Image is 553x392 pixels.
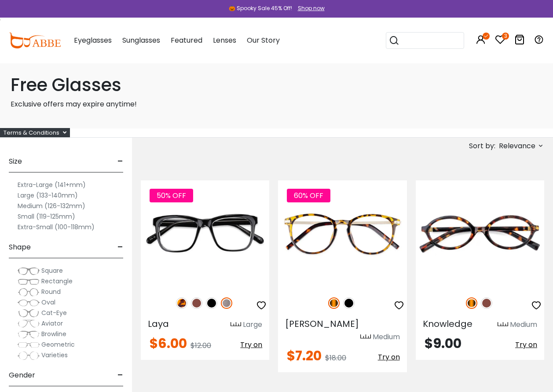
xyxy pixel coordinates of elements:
[495,36,505,46] a: 3
[343,297,355,309] img: Black
[176,297,187,309] img: Leopard
[373,332,400,342] div: Medium
[41,287,61,296] span: Round
[18,341,40,349] img: Geometric.png
[378,352,400,362] span: Try on
[481,297,492,309] img: Brown
[18,180,86,190] label: Extra-Large (141+mm)
[41,298,55,307] span: Oval
[117,365,123,386] span: -
[325,353,346,363] span: $18.00
[191,297,202,309] img: Brown
[278,180,407,288] img: Tortoise Callie - Combination ,Universal Bridge Fit
[18,267,40,275] img: Square.png
[499,138,535,154] span: Relevance
[213,35,236,45] span: Lenses
[11,99,542,110] p: Exclusive offers may expire anytime!
[41,340,75,349] span: Geometric
[41,330,66,338] span: Browline
[41,319,63,328] span: Aviator
[18,330,40,339] img: Browline.png
[11,74,542,95] h1: Free Glasses
[190,341,211,351] span: $12.00
[243,319,262,330] div: Large
[150,189,193,202] span: 50% OFF
[9,151,22,172] span: Size
[416,180,544,288] img: Tortoise Knowledge - Acetate ,Universal Bridge Fit
[285,318,359,330] span: [PERSON_NAME]
[18,351,40,360] img: Varieties.png
[18,222,95,232] label: Extra-Small (100-118mm)
[18,190,78,201] label: Large (133-140mm)
[141,180,269,288] img: Gun Laya - Plastic ,Universal Bridge Fit
[148,318,169,330] span: Laya
[18,309,40,318] img: Cat-Eye.png
[122,35,160,45] span: Sunglasses
[229,4,292,12] div: 🎃 Spooky Sale 45% Off!
[328,297,340,309] img: Tortoise
[510,319,537,330] div: Medium
[298,4,325,12] div: Shop now
[515,337,537,353] button: Try on
[41,308,67,317] span: Cat-Eye
[498,322,508,328] img: size ruler
[150,334,187,353] span: $6.00
[41,266,63,275] span: Square
[171,35,202,45] span: Featured
[221,297,232,309] img: Gun
[425,334,461,353] span: $9.00
[206,297,217,309] img: Black
[18,288,40,297] img: Round.png
[9,365,35,386] span: Gender
[378,349,400,365] button: Try on
[502,33,509,40] i: 3
[9,237,31,258] span: Shape
[74,35,112,45] span: Eyeglasses
[41,277,73,286] span: Rectangle
[117,151,123,172] span: -
[240,340,262,350] span: Try on
[287,189,330,202] span: 60% OFF
[18,319,40,328] img: Aviator.png
[287,346,322,365] span: $7.20
[247,35,280,45] span: Our Story
[18,211,75,222] label: Small (119-125mm)
[515,340,537,350] span: Try on
[469,141,495,151] span: Sort by:
[240,337,262,353] button: Try on
[41,351,68,359] span: Varieties
[466,297,477,309] img: Tortoise
[18,201,85,211] label: Medium (126-132mm)
[117,237,123,258] span: -
[293,4,325,12] a: Shop now
[18,298,40,307] img: Oval.png
[360,334,371,341] img: size ruler
[231,322,241,328] img: size ruler
[18,277,40,286] img: Rectangle.png
[9,33,61,48] img: abbeglasses.com
[423,318,472,330] span: Knowledge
